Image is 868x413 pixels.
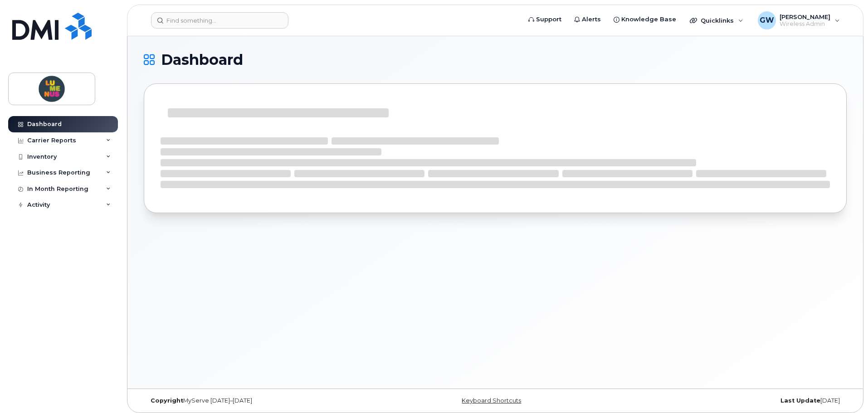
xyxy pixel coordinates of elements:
strong: Copyright [151,397,183,404]
span: Dashboard [161,53,243,67]
strong: Last Update [780,397,820,404]
a: Keyboard Shortcuts [462,397,521,404]
div: [DATE] [612,397,847,404]
div: MyServe [DATE]–[DATE] [144,397,378,404]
